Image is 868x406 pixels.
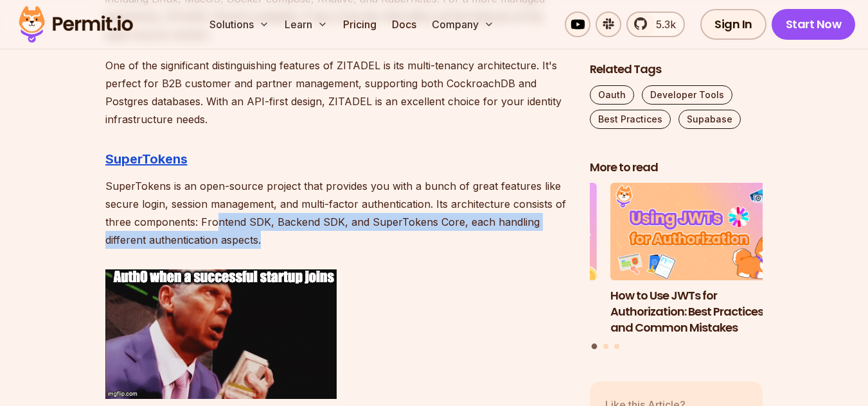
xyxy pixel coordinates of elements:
p: SuperTokens is an open-source project that provides you with a bunch of great features like secur... [105,177,569,249]
a: SuperTokens [105,151,188,167]
h3: How to Use JWTs for Authorization: Best Practices and Common Mistakes [610,288,784,335]
a: Best Practices [590,110,671,129]
a: Sign In [700,9,766,40]
a: Pricing [338,12,382,37]
button: Solutions [204,12,274,37]
img: Permit logo [13,3,139,46]
h2: More to read [590,160,763,176]
div: Posts [590,183,763,351]
li: 3 of 3 [423,183,597,336]
img: A Guide to Bearer Tokens: JWT vs. Opaque Tokens [423,183,597,281]
img: How to Use JWTs for Authorization: Best Practices and Common Mistakes [610,183,784,281]
a: Docs [387,12,421,37]
button: Go to slide 3 [614,344,619,349]
button: Go to slide 1 [592,344,598,350]
a: 5.3k [626,12,685,37]
p: One of the significant distinguishing features of ZITADEL is its multi-tenancy architecture. It's... [105,56,569,128]
a: Start Now [772,9,856,40]
button: Learn [279,12,333,37]
h2: Related Tags [590,62,763,78]
a: How to Use JWTs for Authorization: Best Practices and Common MistakesHow to Use JWTs for Authoriz... [610,183,784,336]
img: 88f4w9.gif [105,269,337,399]
a: Developer Tools [642,85,732,105]
span: 5.3k [648,17,676,32]
h3: A Guide to Bearer Tokens: JWT vs. Opaque Tokens [423,288,597,320]
button: Company [427,12,499,37]
a: Supabase [678,110,741,129]
a: Oauth [590,85,634,105]
li: 1 of 3 [610,183,784,336]
button: Go to slide 2 [603,344,608,349]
